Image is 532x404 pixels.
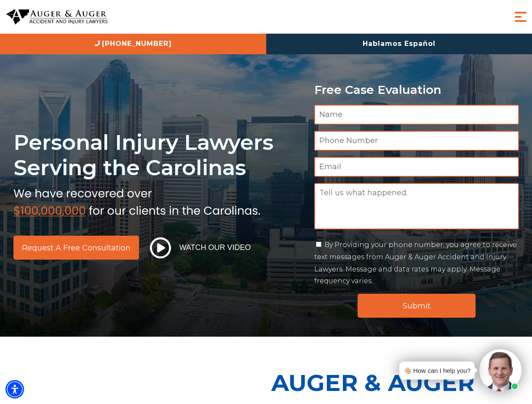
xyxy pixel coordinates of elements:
[314,241,517,285] label: By Providing your phone number, you agree to receive text messages from Auger & Auger Accident an...
[512,8,529,25] button: Menu
[147,237,254,259] button: Watch Our Video
[314,105,519,125] input: Name
[13,236,139,260] a: Request a Free Consultation
[314,83,519,96] p: Free Case Evaluation
[5,380,24,399] div: Accessibility Menu
[6,9,107,25] img: Auger & Auger Accident and Injury Lawyers Logo
[479,349,521,391] img: Intaker widget Avatar
[314,157,519,177] input: Email
[314,131,519,151] input: Phone Number
[404,365,471,376] div: 👋🏼 How can I help you?
[13,130,304,181] h1: Personal Injury Lawyers Serving the Carolinas
[271,362,527,404] p: Auger & Auger
[358,294,476,318] input: Submit
[13,185,260,217] img: sub text
[22,244,131,252] span: Request a Free Consultation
